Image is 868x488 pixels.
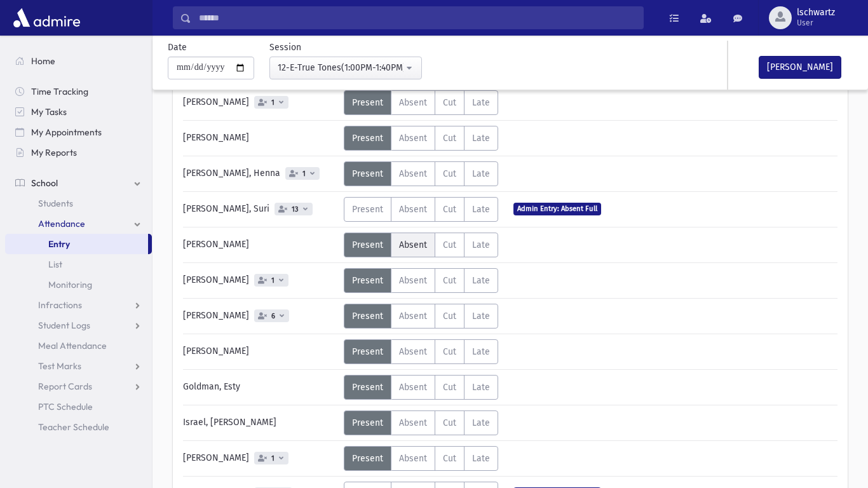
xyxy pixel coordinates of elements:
span: Student Logs [38,320,90,331]
a: Home [5,51,152,71]
a: Student Logs [5,315,152,335]
span: User [797,18,835,28]
div: Israel, [PERSON_NAME] [177,410,344,435]
div: [PERSON_NAME] [177,446,344,471]
a: Report Cards [5,376,152,396]
div: AttTypes [344,410,498,435]
label: Date [168,41,187,54]
div: AttTypes [344,268,498,293]
div: AttTypes [344,126,498,151]
span: 1 [269,276,277,285]
span: Infractions [38,299,82,311]
span: My Appointments [31,126,102,138]
span: Present [352,417,383,428]
div: [PERSON_NAME], Henna [177,161,344,186]
span: 1 [300,170,308,178]
span: lschwartz [797,8,835,18]
span: Cut [443,311,456,322]
span: Present [352,311,383,322]
a: School [5,173,152,193]
span: 13 [289,205,301,213]
span: Absent [399,275,427,286]
div: [PERSON_NAME] [177,304,344,329]
span: Absent [399,311,427,322]
span: Absent [399,346,427,357]
div: [PERSON_NAME] [177,339,344,364]
span: Late [472,311,490,322]
img: AdmirePro [10,5,83,30]
a: Students [5,193,152,213]
span: Cut [443,133,456,144]
span: Admin Entry: Absent Full [513,203,601,215]
span: Late [472,168,490,179]
span: Cut [443,97,456,108]
label: Session [269,41,301,54]
span: Absent [399,133,427,144]
div: AttTypes [344,90,498,115]
span: Late [472,204,490,215]
button: 12-E-True Tones(1:00PM-1:40PM) [269,57,422,79]
span: Entry [48,238,70,250]
span: Present [352,204,383,215]
span: Home [31,55,55,67]
span: Cut [443,275,456,286]
span: Present [352,382,383,393]
div: [PERSON_NAME] [177,268,344,293]
a: Infractions [5,295,152,315]
span: Time Tracking [31,86,88,97]
span: 1 [269,98,277,107]
span: Absent [399,97,427,108]
span: Present [352,97,383,108]
span: Late [472,133,490,144]
div: [PERSON_NAME] [177,126,344,151]
div: 12-E-True Tones(1:00PM-1:40PM) [278,61,403,74]
span: Students [38,198,73,209]
span: Present [352,275,383,286]
div: Goldman, Esty [177,375,344,400]
a: Attendance [5,213,152,234]
a: List [5,254,152,274]
span: Cut [443,417,456,428]
span: Monitoring [48,279,92,290]
span: Present [352,453,383,464]
span: Cut [443,240,456,250]
a: Time Tracking [5,81,152,102]
span: Test Marks [38,360,81,372]
span: Cut [443,204,456,215]
span: Meal Attendance [38,340,107,351]
div: AttTypes [344,339,498,364]
a: Test Marks [5,356,152,376]
span: 1 [269,454,277,463]
span: PTC Schedule [38,401,93,412]
span: Present [352,240,383,250]
span: Present [352,346,383,357]
span: 6 [269,312,278,320]
span: Late [472,275,490,286]
a: My Tasks [5,102,152,122]
a: My Reports [5,142,152,163]
div: [PERSON_NAME] [177,90,344,115]
div: AttTypes [344,233,498,257]
span: Absent [399,382,427,393]
a: Monitoring [5,274,152,295]
span: List [48,259,62,270]
span: Absent [399,453,427,464]
span: Late [472,346,490,357]
span: Present [352,133,383,144]
span: Late [472,417,490,428]
span: Late [472,240,490,250]
button: [PERSON_NAME] [759,56,841,79]
span: Cut [443,346,456,357]
span: Present [352,168,383,179]
span: Teacher Schedule [38,421,109,433]
span: Absent [399,168,427,179]
span: Absent [399,204,427,215]
span: Cut [443,382,456,393]
div: AttTypes [344,304,498,329]
a: PTC Schedule [5,396,152,417]
div: AttTypes [344,161,498,186]
span: My Reports [31,147,77,158]
span: Late [472,97,490,108]
a: Entry [5,234,148,254]
div: AttTypes [344,375,498,400]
